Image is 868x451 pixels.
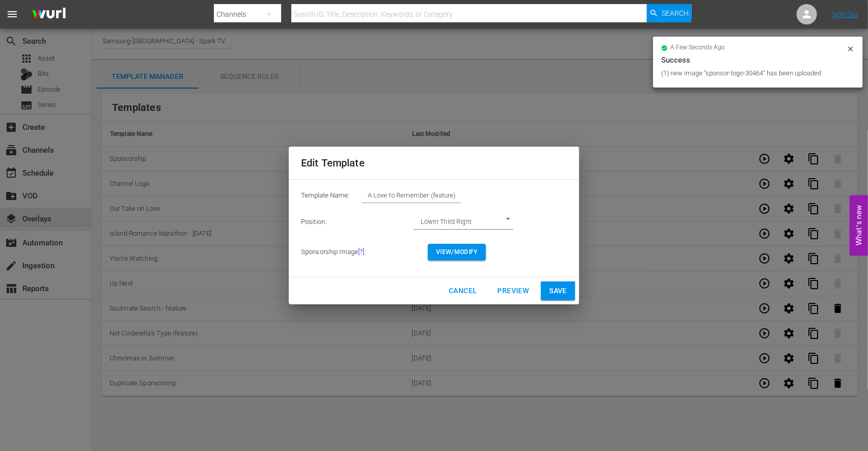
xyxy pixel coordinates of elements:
td: Position: [301,208,428,236]
span: menu [6,8,18,20]
button: View/Modify [428,244,486,261]
span: Search [662,4,689,22]
div: (1) new image "sponsor-logo-30464" has been uploaded [661,68,844,78]
td: Sponsorship Image : [301,236,428,269]
span: a few seconds ago [671,44,725,52]
button: Save [541,281,575,300]
button: Open Feedback Widget [850,195,868,256]
div: Lower Third Right [414,214,513,230]
span: Save [549,285,567,297]
button: Cancel [441,281,485,300]
h2: Edit Template [301,155,567,171]
span: Template Name: [301,191,349,199]
span: View/Modify [436,247,478,258]
div: Success [661,54,855,66]
img: ans4CAIJ8jUAAAAAAAAAAAAAAAAAAAAAAAAgQb4GAAAAAAAAAAAAAAAAAAAAAAAAJMjXAAAAAAAAAAAAAAAAAAAAAAAAgAT5G... [24,3,73,26]
span: Cancel [449,285,477,297]
span: Updating the image takes effect immediately, regardless of whether the template is saved [358,248,364,256]
span: Preview [498,285,529,297]
button: Preview [490,281,537,300]
a: Sign Out [832,10,858,18]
